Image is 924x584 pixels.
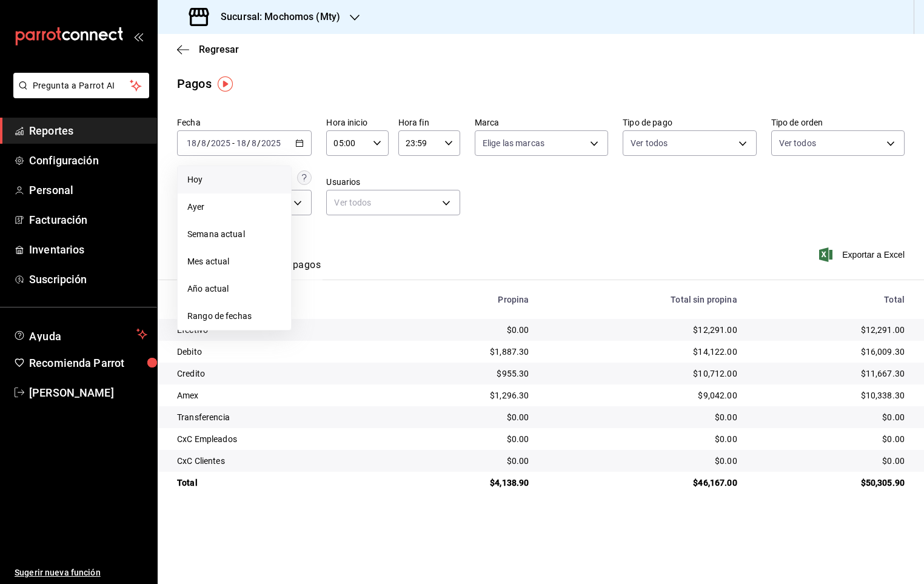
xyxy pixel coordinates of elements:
span: Ayuda [29,327,132,341]
div: $12,291.00 [757,324,905,336]
span: Elige las marcas [483,137,544,149]
label: Fecha [177,118,312,127]
label: Marca [475,118,608,127]
label: Hora fin [398,118,460,127]
span: Semana actual [187,228,281,241]
span: Hoy [187,173,281,186]
span: Recomienda Parrot [29,355,147,371]
div: Transferencia [177,411,387,423]
div: Credito [177,368,387,380]
span: Facturación [29,212,147,228]
div: $1,887.30 [407,346,529,358]
div: $0.00 [757,411,905,423]
span: / [257,138,261,148]
div: $0.00 [407,324,529,336]
span: Rango de fechas [187,310,281,323]
a: Pregunta a Parrot AI [8,88,149,101]
div: $4,138.90 [407,477,529,489]
span: Ayer [187,201,281,213]
label: Tipo de orden [771,118,905,127]
span: / [207,138,210,148]
button: Ver pagos [275,259,321,280]
div: Pagos [177,75,212,93]
button: open_drawer_menu [133,32,143,41]
div: $955.30 [407,368,529,380]
label: Usuarios [326,178,460,186]
input: -- [186,138,197,148]
div: $0.00 [548,455,737,467]
div: $10,712.00 [548,368,737,380]
div: Total [757,295,905,304]
div: Total sin propina [548,295,737,304]
div: CxC Empleados [177,433,387,445]
span: Configuración [29,152,147,169]
div: $0.00 [548,411,737,423]
div: CxC Clientes [177,455,387,467]
div: $16,009.30 [757,346,905,358]
span: Regresar [199,44,239,55]
div: $1,296.30 [407,389,529,401]
div: $0.00 [757,433,905,445]
div: $10,338.30 [757,389,905,401]
label: Tipo de pago [623,118,756,127]
span: [PERSON_NAME] [29,384,147,401]
div: $46,167.00 [548,477,737,489]
div: $0.00 [548,433,737,445]
span: Ver todos [779,137,816,149]
input: ---- [210,138,231,148]
h3: Sucursal: Mochomos (Mty) [211,10,340,24]
span: Suscripción [29,271,147,287]
input: ---- [261,138,281,148]
div: Ver todos [326,190,460,215]
label: Hora inicio [326,118,388,127]
span: Sugerir nueva función [15,566,147,579]
div: $14,122.00 [548,346,737,358]
div: Total [177,477,387,489]
div: Debito [177,346,387,358]
div: $0.00 [407,433,529,445]
span: Pregunta a Parrot AI [33,79,130,92]
span: Reportes [29,123,147,139]
div: $11,667.30 [757,368,905,380]
input: -- [201,138,207,148]
span: Personal [29,182,147,198]
span: - [232,138,235,148]
span: Ver todos [631,137,668,149]
button: Pregunta a Parrot AI [13,73,149,98]
span: Inventarios [29,241,147,258]
button: Exportar a Excel [822,247,905,262]
div: $50,305.90 [757,477,905,489]
img: Tooltip marker [218,76,233,92]
span: / [247,138,250,148]
input: -- [236,138,247,148]
div: $0.00 [407,455,529,467]
span: Mes actual [187,255,281,268]
button: Regresar [177,44,239,55]
div: $0.00 [407,411,529,423]
div: $0.00 [757,455,905,467]
div: $12,291.00 [548,324,737,336]
input: -- [251,138,257,148]
div: Propina [407,295,529,304]
span: / [197,138,201,148]
div: Amex [177,389,387,401]
span: Año actual [187,283,281,295]
div: $9,042.00 [548,389,737,401]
